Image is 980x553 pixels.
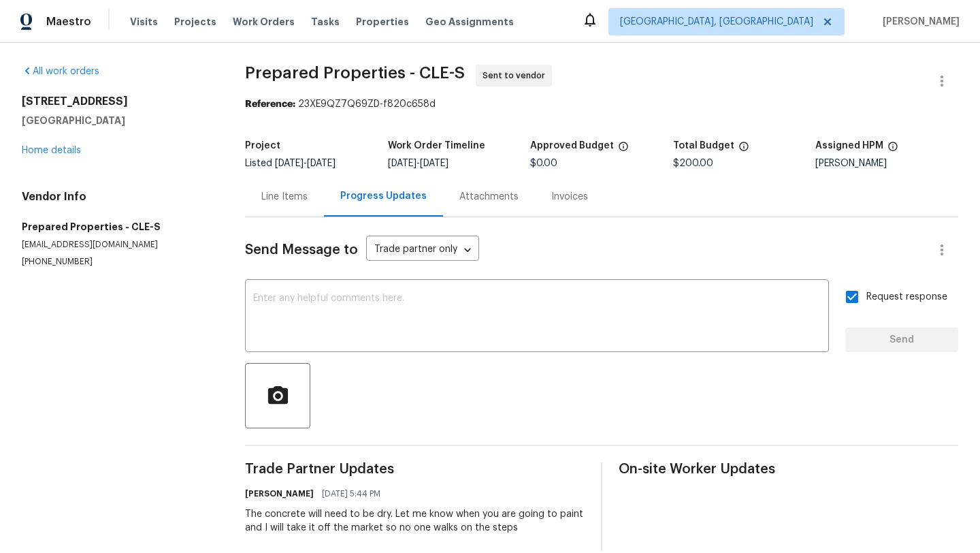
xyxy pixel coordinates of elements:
[366,239,479,262] div: Trade partner only
[425,15,514,29] span: Geo Assignments
[530,159,557,168] span: $0.00
[245,243,358,257] span: Send Message to
[307,159,336,168] span: [DATE]
[340,189,427,203] div: Progress Updates
[275,159,336,168] span: -
[245,462,585,476] span: Trade Partner Updates
[22,67,99,76] a: All work orders
[245,99,295,109] b: Reference:
[22,239,212,251] p: [EMAIL_ADDRESS][DOMAIN_NAME]
[815,159,958,168] div: [PERSON_NAME]
[233,15,295,29] span: Work Orders
[22,190,212,204] h4: Vendor Info
[174,15,216,29] span: Projects
[618,141,629,159] span: The total cost of line items that have been approved by both Opendoor and the Trade Partner. This...
[388,159,416,168] span: [DATE]
[261,190,308,204] div: Line Items
[551,190,588,204] div: Invoices
[130,15,158,29] span: Visits
[388,159,448,168] span: -
[738,141,749,159] span: The total cost of line items that have been proposed by Opendoor. This sum includes line items th...
[866,290,947,304] span: Request response
[619,462,958,476] span: On-site Worker Updates
[673,159,713,168] span: $200.00
[22,146,81,155] a: Home details
[22,256,212,268] p: [PHONE_NUMBER]
[245,97,958,111] div: 23XE9QZ7Q69ZD-f820c658d
[815,141,883,151] h5: Assigned HPM
[275,159,304,168] span: [DATE]
[673,141,734,151] h5: Total Budget
[22,95,212,108] h2: [STREET_ADDRESS]
[530,141,614,151] h5: Approved Budget
[46,15,91,29] span: Maestro
[245,65,465,81] span: Prepared Properties - CLE-S
[887,141,898,159] span: The hpm assigned to this work order.
[311,17,340,27] span: Tasks
[245,159,336,168] span: Listed
[420,159,448,168] span: [DATE]
[322,487,380,501] span: [DATE] 5:44 PM
[245,487,314,501] h6: [PERSON_NAME]
[22,220,212,234] h5: Prepared Properties - CLE-S
[483,69,551,82] span: Sent to vendor
[245,141,280,151] h5: Project
[356,15,409,29] span: Properties
[620,15,813,29] span: [GEOGRAPHIC_DATA], [GEOGRAPHIC_DATA]
[245,507,585,535] div: The concrete will need to be dry. Let me know when you are going to paint and I will take it off ...
[22,114,212,127] h5: [GEOGRAPHIC_DATA]
[388,141,485,151] h5: Work Order Timeline
[877,15,960,29] span: [PERSON_NAME]
[459,190,519,204] div: Attachments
